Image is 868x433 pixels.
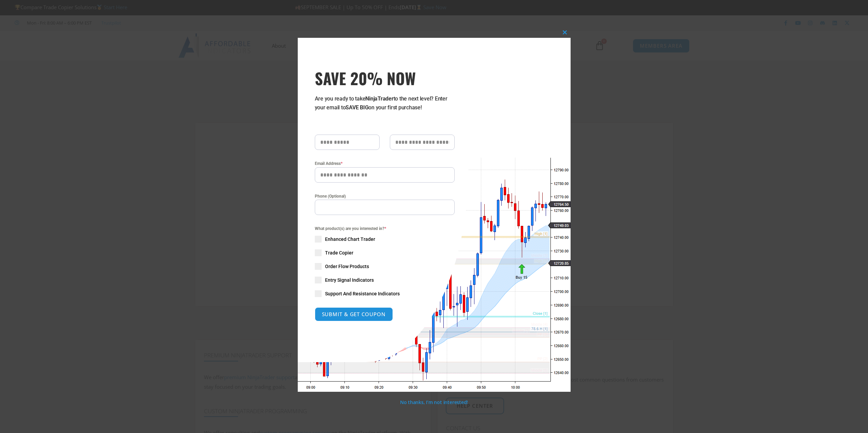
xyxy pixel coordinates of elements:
[315,160,455,167] label: Email Address
[315,94,455,112] p: Are you ready to take to the next level? Enter your email to on your first purchase!
[315,236,455,243] label: Enhanced Chart Trader
[315,307,393,321] button: SUBMIT & GET COUPON
[365,95,393,102] strong: NinjaTrader
[315,193,455,200] label: Phone (Optional)
[325,277,374,283] span: Entry Signal Indicators
[325,263,369,270] span: Order Flow Products
[345,104,368,111] strong: SAVE BIG
[315,249,455,256] label: Trade Copier
[315,263,455,270] label: Order Flow Products
[325,290,400,297] span: Support And Resistance Indicators
[325,236,375,243] span: Enhanced Chart Trader
[315,290,455,297] label: Support And Resistance Indicators
[315,68,455,88] h3: SAVE 20% NOW
[315,277,455,283] label: Entry Signal Indicators
[315,225,455,232] span: What product(s) are you interested in?
[400,399,468,405] a: No thanks, I’m not interested!
[325,249,353,256] span: Trade Copier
